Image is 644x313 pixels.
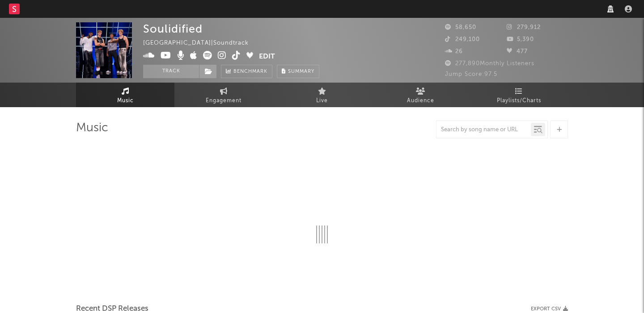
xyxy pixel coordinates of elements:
[206,96,241,106] span: Engagement
[117,96,134,106] span: Music
[316,96,328,106] span: Live
[143,38,259,49] div: [GEOGRAPHIC_DATA] | Soundtrack
[143,65,199,78] button: Track
[76,83,174,107] a: Music
[277,65,319,78] button: Summary
[407,96,434,106] span: Audience
[233,67,267,77] span: Benchmark
[470,83,568,107] a: Playlists/Charts
[445,71,497,77] span: Jump Score: 97.5
[143,22,203,35] div: Soulidified
[497,96,541,106] span: Playlists/Charts
[436,126,531,134] input: Search by song name or URL
[371,83,470,107] a: Audience
[445,61,534,67] span: 277,890 Monthly Listeners
[174,83,273,107] a: Engagement
[445,25,476,30] span: 58,650
[445,37,480,42] span: 249,100
[273,83,371,107] a: Live
[259,51,275,62] button: Edit
[507,37,534,42] span: 5,390
[507,25,541,30] span: 279,912
[507,49,528,54] span: 477
[531,306,568,312] button: Export CSV
[445,49,463,54] span: 26
[221,65,272,78] a: Benchmark
[288,69,314,74] span: Summary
